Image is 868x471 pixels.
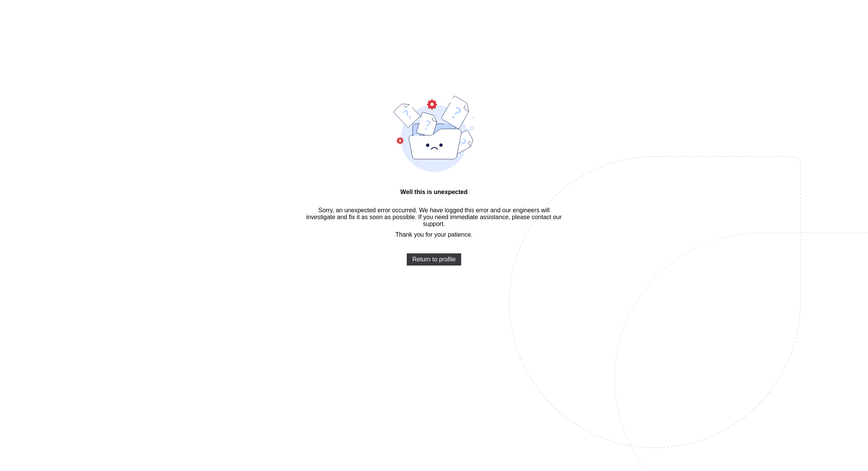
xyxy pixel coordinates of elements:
[395,231,473,238] span: Thank you for your patience.
[304,189,564,196] span: Well this is unexpected
[412,256,456,263] span: Return to profile
[393,96,475,172] img: error-bound.9d27ae2af7d8ffd69f21ced9f822e0fd.svg
[304,207,564,228] span: Sorry, an unexpected error occurred. We have logged this error and our engineers will investigate...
